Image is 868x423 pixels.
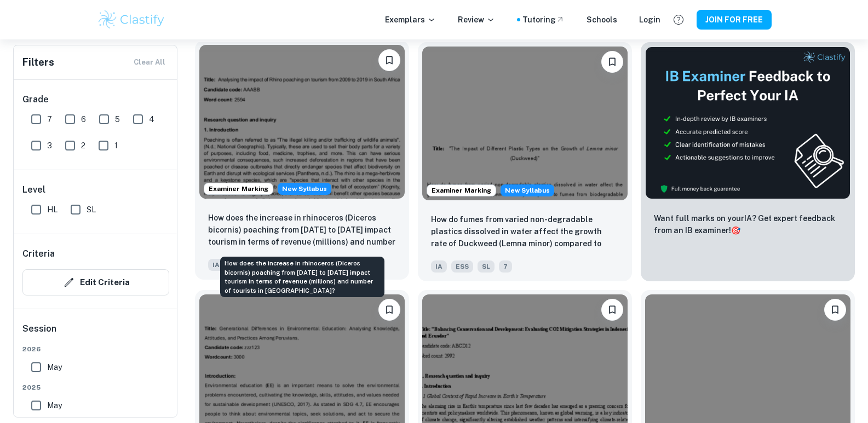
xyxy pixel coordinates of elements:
[22,322,169,344] h6: Session
[645,47,850,199] img: Thumbnail
[378,49,400,71] button: Please log in to bookmark exemplars
[731,226,740,235] span: 🎯
[278,183,331,195] div: Starting from the May 2026 session, the ESS IA requirements have changed. We created this exempla...
[87,204,96,216] span: SL
[22,269,169,295] button: Edit Criteria
[501,184,554,196] span: New Syllabus
[208,259,224,271] span: IA
[208,212,396,249] p: How does the increase in rhinoceros (Diceros bicornis) poaching from 2011 to 2021 impact tourism ...
[431,260,447,273] span: IA
[47,204,58,216] span: HL
[669,10,688,29] button: Help and Feedback
[22,344,169,354] span: 2026
[114,140,118,152] span: 1
[81,113,86,125] span: 6
[195,42,409,281] a: Examiner MarkingStarting from the May 2026 session, the ESS IA requirements have changed. We crea...
[22,93,169,106] h6: Grade
[639,14,660,26] a: Login
[451,260,473,273] span: ESS
[418,42,632,281] a: Examiner MarkingStarting from the May 2026 session, the ESS IA requirements have changed. We crea...
[47,399,62,412] span: May
[499,260,512,273] span: 7
[824,299,846,321] button: Please log in to bookmark exemplars
[458,14,495,26] p: Review
[81,140,85,152] span: 2
[501,184,554,196] div: Starting from the May 2026 session, the ESS IA requirements have changed. We created this exempla...
[97,9,166,31] img: Clastify logo
[654,212,842,236] p: Want full marks on your IA ? Get expert feedback from an IB examiner!
[422,47,628,200] img: ESS IA example thumbnail: How do fumes from varied non-degradable
[22,55,54,70] h6: Filters
[385,14,436,26] p: Exemplars
[22,247,55,260] h6: Criteria
[220,257,384,297] div: How does the increase in rhinoceros (Diceros bicornis) poaching from [DATE] to [DATE] impact tour...
[278,183,331,195] span: New Syllabus
[431,213,619,251] p: How do fumes from varied non-degradable plastics dissolved in water affect the growth rate of Duc...
[601,299,623,321] button: Please log in to bookmark exemplars
[47,113,52,125] span: 7
[22,383,169,392] span: 2025
[478,260,495,273] span: SL
[522,14,565,26] a: Tutoring
[47,140,52,152] span: 3
[587,14,617,26] a: Schools
[199,45,405,199] img: ESS IA example thumbnail: How does the increase in rhinoceros (Dic
[697,10,772,30] button: JOIN FOR FREE
[149,113,154,125] span: 4
[115,113,120,125] span: 5
[427,186,496,195] span: Examiner Marking
[378,299,400,321] button: Please log in to bookmark exemplars
[641,42,855,281] a: ThumbnailWant full marks on yourIA? Get expert feedback from an IB examiner!
[22,183,169,196] h6: Level
[204,184,273,194] span: Examiner Marking
[601,51,623,73] button: Please log in to bookmark exemplars
[47,361,62,373] span: May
